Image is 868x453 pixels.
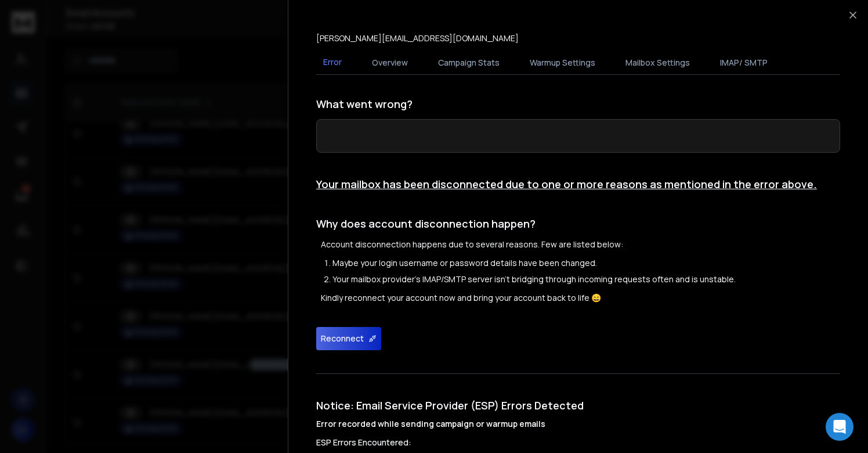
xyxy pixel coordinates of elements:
[316,327,381,350] button: Reconnect
[713,50,775,75] button: IMAP/ SMTP
[619,50,697,75] button: Mailbox Settings
[316,397,840,430] h1: Notice: Email Service Provider (ESP) Errors Detected
[316,96,840,112] h1: What went wrong?
[826,413,853,441] div: Open Intercom Messenger
[332,257,840,269] li: Maybe your login username or password details have been changed.
[316,215,840,232] h1: Why does account disconnection happen?
[316,33,519,44] p: [PERSON_NAME][EMAIL_ADDRESS][DOMAIN_NAME]
[365,50,415,75] button: Overview
[321,239,840,250] p: Account disconnection happens due to several reasons. Few are listed below:
[332,274,840,285] li: Your mailbox provider's IMAP/SMTP server isn't bridging through incoming requests often and is un...
[316,49,349,76] button: Error
[431,50,507,75] button: Campaign Stats
[316,176,840,192] h1: Your mailbox has been disconnected due to one or more reasons as mentioned in the error above.
[316,437,840,448] h3: ESP Errors Encountered:
[321,292,840,304] p: Kindly reconnect your account now and bring your account back to life 😄
[523,50,602,75] button: Warmup Settings
[316,418,840,430] h4: Error recorded while sending campaign or warmup emails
